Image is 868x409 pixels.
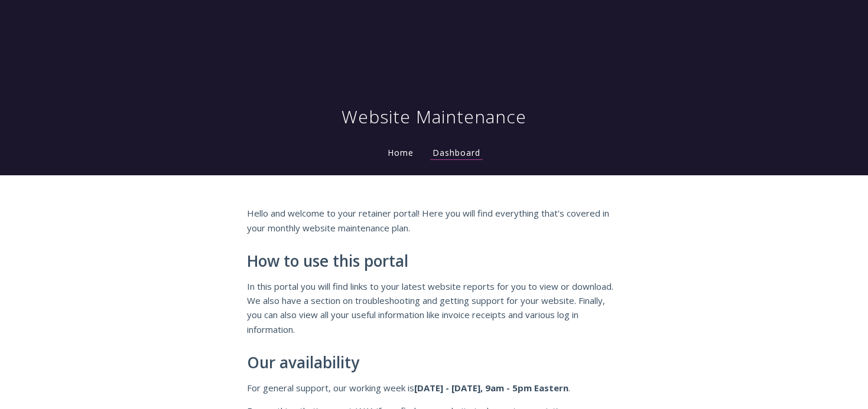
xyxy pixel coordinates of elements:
p: Hello and welcome to your retainer portal! Here you will find everything that's covered in your m... [247,206,622,235]
h1: Website Maintenance [342,105,526,129]
p: In this portal you will find links to your latest website reports for you to view or download. We... [247,279,622,337]
h2: How to use this portal [247,253,622,270]
h2: Our availability [247,354,622,372]
a: Home [385,147,416,158]
a: Dashboard [430,147,483,160]
p: For general support, our working week is . [247,381,622,395]
strong: [DATE] - [DATE], 9am - 5pm Eastern [414,382,568,394]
